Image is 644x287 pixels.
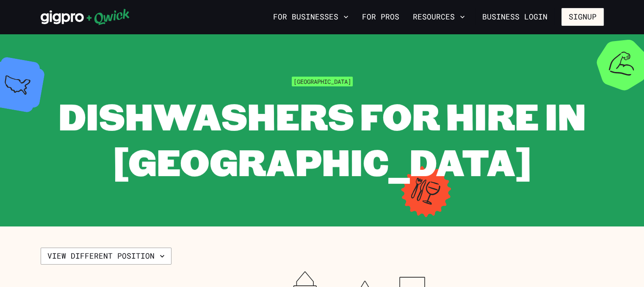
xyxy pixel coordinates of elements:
button: View different position [41,248,171,265]
a: For Pros [359,10,403,24]
a: Business Login [475,8,555,26]
button: Resources [409,10,468,24]
span: Dishwashers for Hire in [GEOGRAPHIC_DATA] [58,91,586,186]
button: Signup [561,8,604,26]
button: For Businesses [270,10,352,24]
span: [GEOGRAPHIC_DATA] [292,77,353,86]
